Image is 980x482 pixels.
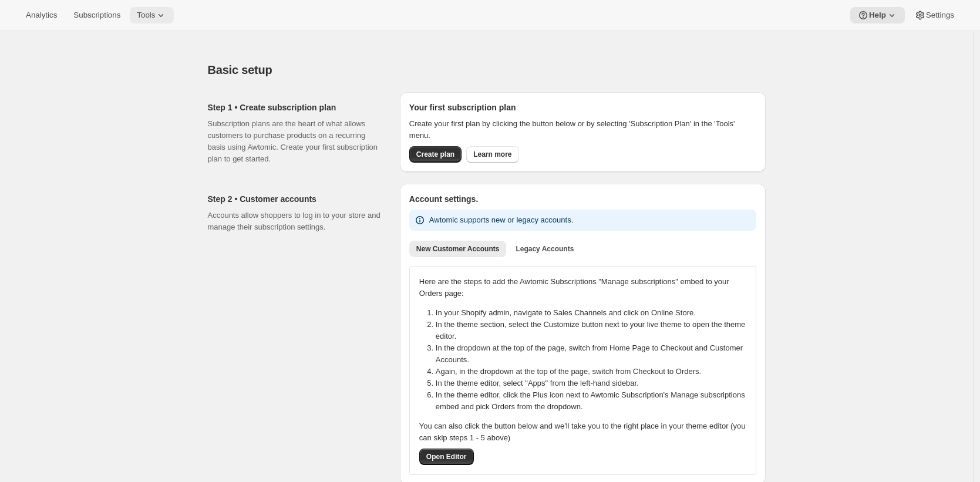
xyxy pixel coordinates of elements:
h2: Step 2 • Customer accounts [208,193,381,205]
span: Settings [926,11,954,20]
span: New Customer Accounts [416,244,500,254]
li: In your Shopify admin, navigate to Sales Channels and click on Online Store. [436,307,753,319]
a: Learn more [466,146,518,163]
p: Here are the steps to add the Awtomic Subscriptions "Manage subscriptions" embed to your Orders p... [419,276,746,299]
button: Settings [907,7,961,23]
h2: Your first subscription plan [409,102,756,113]
span: Legacy Accounts [516,244,574,254]
li: Again, in the dropdown at the top of the page, switch from Checkout to Orders. [436,366,753,377]
button: Help [850,7,905,23]
li: In the dropdown at the top of the page, switch from Home Page to Checkout and Customer Accounts. [436,342,753,366]
span: Learn more [473,150,511,159]
span: Basic setup [208,63,272,76]
span: Subscriptions [73,11,120,20]
li: In the theme section, select the Customize button next to your live theme to open the theme editor. [436,319,753,342]
p: Accounts allow shoppers to log in to your store and manage their subscription settings. [208,210,381,233]
span: Create plan [416,150,454,159]
p: Create your first plan by clicking the button below or by selecting 'Subscription Plan' in the 'T... [409,118,756,141]
span: Open Editor [426,452,467,461]
span: Help [869,11,886,20]
span: Analytics [26,11,57,20]
button: Analytics [19,7,64,23]
button: Open Editor [419,449,474,465]
h2: Step 1 • Create subscription plan [208,102,381,113]
li: In the theme editor, click the Plus icon next to Awtomic Subscription's Manage subscriptions embe... [436,389,753,413]
button: Legacy Accounts [508,241,581,257]
button: New Customer Accounts [409,241,507,257]
li: In the theme editor, select "Apps" from the left-hand sidebar. [436,377,753,389]
button: Create plan [409,146,462,163]
button: Subscriptions [66,7,127,23]
p: Subscription plans are the heart of what allows customers to purchase products on a recurring bas... [208,118,381,165]
h2: Account settings. [409,193,756,205]
span: Tools [137,11,155,20]
button: Tools [130,7,174,23]
p: You can also click the button below and we'll take you to the right place in your theme editor (y... [419,420,746,444]
p: Awtomic supports new or legacy accounts. [429,214,573,226]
